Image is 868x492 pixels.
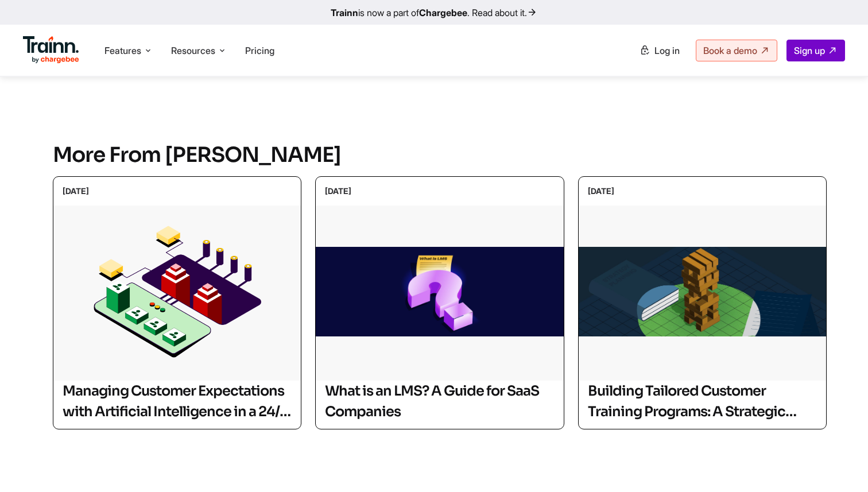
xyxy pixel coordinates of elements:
[588,181,614,201] div: [DATE]
[696,40,777,61] a: Book a demo
[786,40,845,61] a: Sign up
[331,7,358,18] b: Trainn
[633,40,687,61] a: Log in
[63,381,292,422] h2: Managing Customer Expectations with Artificial Intelligence in a 24/7 World
[811,437,868,492] iframe: Chat Widget
[63,181,89,201] div: [DATE]
[315,176,564,429] a: [DATE] What is an LMS? A Guide for SaaS Companies What is an LMS? A Guide for SaaS Companies
[654,45,680,56] span: Log in
[794,45,825,56] span: Sign up
[316,206,563,378] img: What is an LMS? A Guide for SaaS Companies
[53,206,301,378] img: Managing Customer Expectations with Artificial Intelligence in a 24/7 World
[23,36,79,64] img: Trainn Logo
[703,45,757,56] span: Book a demo
[325,381,554,422] h2: What is an LMS? A Guide for SaaS Companies
[325,181,351,201] div: [DATE]
[53,141,827,169] h2: More From [PERSON_NAME]
[419,7,467,18] b: Chargebee
[245,45,274,56] a: Pricing
[104,44,141,57] span: Features
[579,206,826,378] img: Building Tailored Customer Training Programs: A Strategic Guide for SaaS Companies
[578,176,827,429] a: [DATE] Building Tailored Customer Training Programs: A Strategic Guide for SaaS Companies Buildin...
[171,44,215,57] span: Resources
[53,176,301,429] a: [DATE] Managing Customer Expectations with Artificial Intelligence in a 24/7 World Managing Custo...
[588,381,817,422] h2: Building Tailored Customer Training Programs: A Strategic Guide for SaaS Companies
